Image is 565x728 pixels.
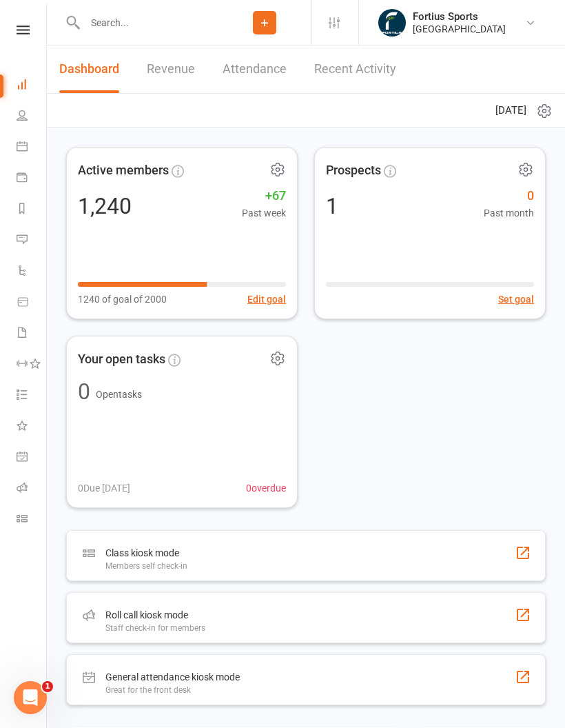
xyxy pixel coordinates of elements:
[242,205,286,221] span: Past week
[484,205,534,221] span: Past month
[78,161,169,181] span: Active members
[242,186,286,206] span: +67
[314,45,396,93] a: Recent Activity
[78,195,132,217] div: 1,240
[17,101,48,132] a: People
[17,132,48,163] a: Calendar
[17,70,48,101] a: Dashboard
[78,350,165,370] span: Your open tasks
[495,102,526,119] span: [DATE]
[246,481,286,496] span: 0 overdue
[105,685,240,695] div: Great for the front desk
[326,161,381,181] span: Prospects
[96,389,142,400] span: Open tasks
[17,194,48,225] a: Reports
[498,292,534,307] button: Set goal
[17,287,48,318] a: Product Sales
[17,474,48,505] a: Roll call kiosk mode
[484,186,534,206] span: 0
[17,163,48,194] a: Payments
[42,681,53,692] span: 1
[378,9,406,37] img: thumb_image1743802567.png
[105,623,205,633] div: Staff check-in for members
[413,23,506,35] div: [GEOGRAPHIC_DATA]
[78,381,90,403] div: 0
[81,13,218,32] input: Search...
[78,292,167,307] span: 1240 of goal of 2000
[223,45,287,93] a: Attendance
[147,45,195,93] a: Revenue
[59,45,119,93] a: Dashboard
[247,292,286,307] button: Edit goal
[17,505,48,536] a: Class kiosk mode
[105,669,240,685] div: General attendance kiosk mode
[14,681,47,714] iframe: Intercom live chat
[105,545,187,561] div: Class kiosk mode
[105,561,187,571] div: Members self check-in
[17,412,48,443] a: What's New
[78,481,130,496] span: 0 Due [DATE]
[17,443,48,474] a: General attendance kiosk mode
[326,195,338,217] div: 1
[413,10,506,23] div: Fortius Sports
[105,607,205,623] div: Roll call kiosk mode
